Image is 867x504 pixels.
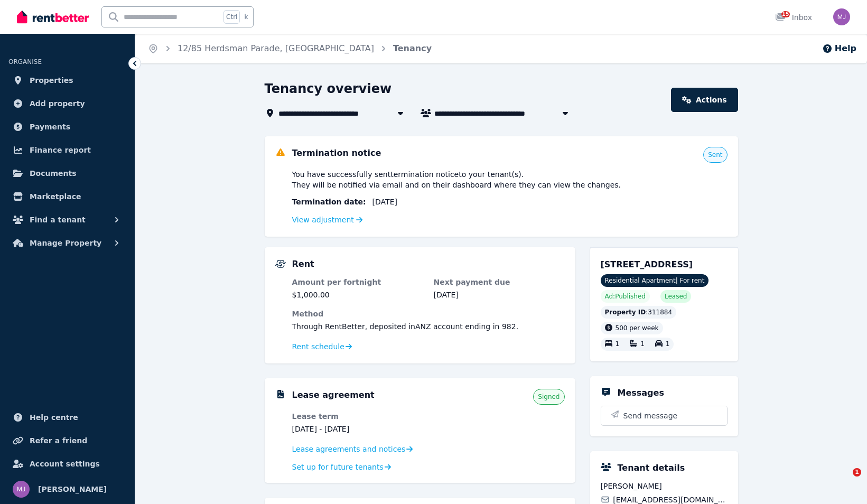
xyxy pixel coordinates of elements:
[601,481,728,491] span: [PERSON_NAME]
[8,116,126,137] a: Payments
[434,290,565,300] dd: [DATE]
[292,424,423,434] dd: [DATE] - [DATE]
[775,12,812,23] div: Inbox
[640,341,645,348] span: 1
[671,88,738,112] a: Actions
[38,483,107,496] span: [PERSON_NAME]
[434,277,565,287] dt: Next payment due
[292,277,423,287] dt: Amount per fortnight
[833,8,850,25] img: Michelle Johnston
[8,209,126,230] button: Find a tenant
[30,97,85,110] span: Add property
[292,444,413,454] a: Lease agreements and notices
[17,9,89,25] img: RentBetter
[8,186,126,207] a: Marketplace
[292,147,381,160] h5: Termination notice
[292,169,621,190] span: You have successfully sent termination notice to your tenant(s) . They will be notified via email...
[601,259,693,269] span: [STREET_ADDRESS]
[178,43,374,53] a: 12/85 Herdsman Parade, [GEOGRAPHIC_DATA]
[13,481,30,498] img: Michelle Johnston
[8,70,126,91] a: Properties
[8,407,126,428] a: Help centre
[292,309,565,319] dt: Method
[275,260,286,268] img: Rental Payments
[393,43,432,53] a: Tenancy
[538,393,560,401] span: Signed
[292,411,423,422] dt: Lease term
[8,430,126,451] a: Refer a friend
[666,341,670,348] span: 1
[30,213,86,226] span: Find a tenant
[30,74,73,87] span: Properties
[601,406,727,425] button: Send message
[618,387,664,399] h5: Messages
[8,93,126,114] a: Add property
[30,190,81,203] span: Marketplace
[605,292,646,301] span: Ad: Published
[30,120,70,133] span: Payments
[135,34,444,63] nav: Breadcrumb
[8,163,126,184] a: Documents
[623,410,678,421] span: Send message
[605,308,646,316] span: Property ID
[292,462,384,472] span: Set up for future tenants
[265,80,392,97] h1: Tenancy overview
[292,290,423,300] dd: $1,000.00
[708,151,722,159] span: Sent
[30,167,77,180] span: Documents
[292,322,519,331] span: Through RentBetter , deposited in ANZ account ending in 982 .
[822,42,856,55] button: Help
[292,462,391,472] a: Set up for future tenants
[8,453,126,474] a: Account settings
[8,139,126,161] a: Finance report
[665,292,687,301] span: Leased
[618,462,685,474] h5: Tenant details
[831,468,856,493] iframe: Intercom live chat
[616,341,620,348] span: 1
[8,58,42,66] span: ORGANISE
[601,274,709,287] span: Residential Apartment | For rent
[30,237,101,249] span: Manage Property
[30,434,87,447] span: Refer a friend
[30,144,91,156] span: Finance report
[781,11,790,17] span: 15
[223,10,240,24] span: Ctrl
[8,232,126,254] button: Manage Property
[853,468,861,477] span: 1
[292,341,344,352] span: Rent schedule
[292,341,352,352] a: Rent schedule
[292,258,314,270] h5: Rent
[30,458,100,470] span: Account settings
[292,389,375,402] h5: Lease agreement
[601,306,677,319] div: : 311884
[292,444,406,454] span: Lease agreements and notices
[30,411,78,424] span: Help centre
[244,13,248,21] span: k
[292,197,366,207] span: Termination date :
[372,197,397,207] span: [DATE]
[616,324,659,332] span: 500 per week
[292,216,363,224] a: View adjustment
